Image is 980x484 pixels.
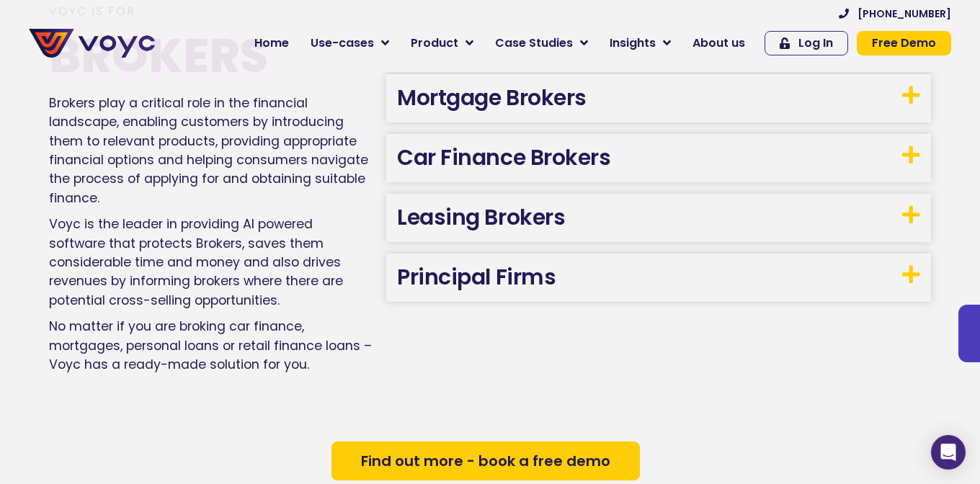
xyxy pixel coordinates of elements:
span: Voyc is the leader in providing AI powered software that protects Brokers, saves them considerabl... [49,215,343,309]
a: Leasing Brokers [397,202,565,233]
span: Case Studies [495,35,573,52]
span: No matter if you are broking car finance, mortgages, personal loans or retail finance loans – Voy... [49,318,372,373]
a: Case Studies [484,29,599,58]
img: voyc-full-logo [29,29,155,58]
span: Home [254,35,289,52]
a: [PHONE_NUMBER] [839,9,951,19]
span: Log In [798,37,833,49]
span: Find out more - book a free demo [361,454,610,468]
a: Insights [599,29,682,58]
span: [PHONE_NUMBER] [857,9,951,19]
a: Find out more - book a free demo [331,442,640,480]
h3: Leasing Brokers [386,194,931,242]
a: Product [400,29,484,58]
span: Insights [610,35,656,52]
a: Car Finance Brokers [397,142,610,173]
a: Log In [765,31,848,55]
a: Use-cases [300,29,400,58]
span: Use-cases [311,35,374,52]
a: Mortgage Brokers [397,82,587,113]
span: About us [692,35,745,52]
h2: Brokers [49,32,372,79]
a: Home [244,29,300,58]
span: Free Demo [872,37,936,49]
a: Principal Firms [397,261,556,292]
h3: Mortgage Brokers [386,74,931,122]
span: Brokers play a critical role in the financial landscape, enabling customers by introducing them t... [49,94,368,207]
h3: Car Finance Brokers [386,134,931,182]
a: About us [682,29,756,58]
h3: Principal Firms [386,254,931,302]
div: Open Intercom Messenger [931,435,966,470]
span: Product [411,35,458,52]
a: Free Demo [857,31,951,55]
